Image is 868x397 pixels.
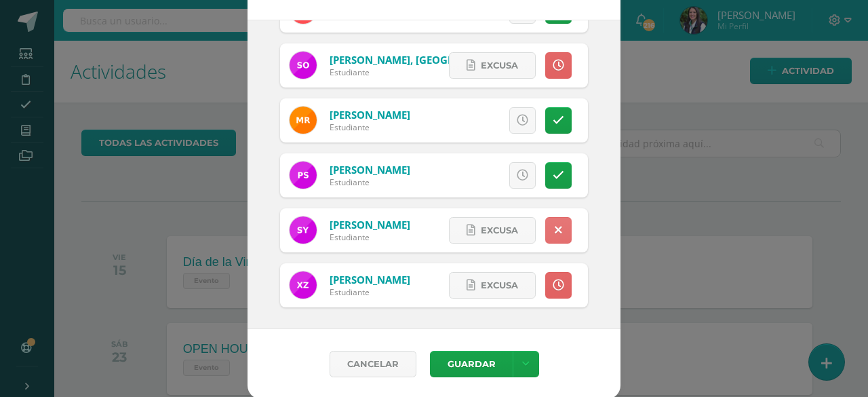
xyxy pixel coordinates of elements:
[449,217,536,244] a: Excusa
[290,271,317,299] img: 1b43e17fa1e0efb23473e23ca0cf3aa0.png
[290,162,317,189] img: d61d7448332d0d56eaee4f2542ad7567.png
[330,163,410,176] a: [PERSON_NAME]
[330,231,410,243] div: Estudiante
[449,272,536,299] a: Excusa
[481,218,518,243] span: Excusa
[445,108,482,133] span: Excusa
[330,121,410,133] div: Estudiante
[290,216,317,244] img: 63d6df501fc4ed6051b78d9aa43bf338.png
[330,108,410,121] a: [PERSON_NAME]
[330,286,410,298] div: Estudiante
[330,351,416,377] a: Cancelar
[481,53,518,78] span: Excusa
[430,351,513,377] button: Guardar
[290,107,317,134] img: aae286b55a7ba81d80ab903e6cf626f6.png
[330,218,410,231] a: [PERSON_NAME]
[330,176,410,188] div: Estudiante
[330,67,492,78] div: Estudiante
[330,53,519,67] a: [PERSON_NAME], [GEOGRAPHIC_DATA]
[330,273,410,286] a: [PERSON_NAME]
[290,52,317,79] img: a15401b38b9e1064da195b9466161357.png
[449,52,536,79] a: Excusa
[481,273,518,298] span: Excusa
[445,163,482,188] span: Excusa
